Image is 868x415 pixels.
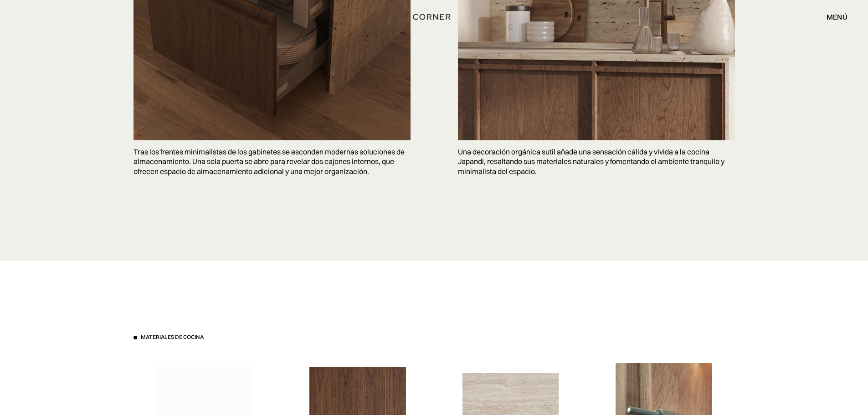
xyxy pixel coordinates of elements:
[134,147,405,176] font: Tras los frentes minimalistas de los gabinetes se esconden modernas soluciones de almacenamiento....
[458,147,724,176] font: Una decoración orgánica sutil añade una sensación cálida y vivida a la cocina Japandi, resaltando...
[403,11,465,23] a: hogar
[827,12,847,21] font: menú
[141,333,204,340] font: Materiales de cocina
[817,9,847,25] div: menú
